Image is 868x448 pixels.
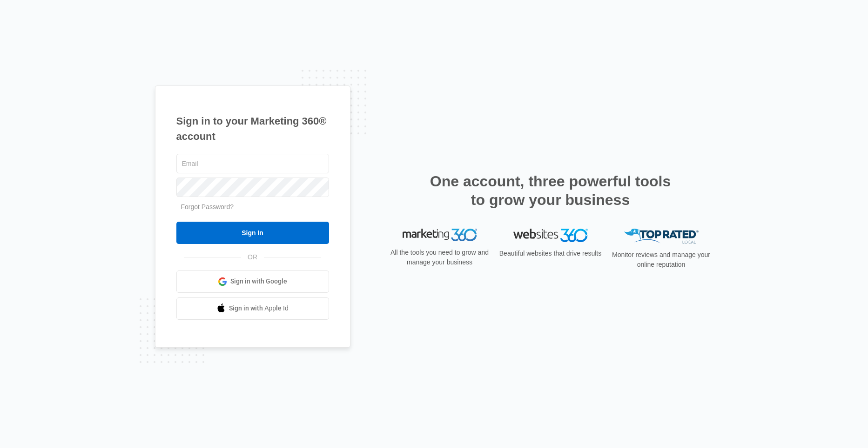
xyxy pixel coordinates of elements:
span: Sign in with Apple Id [229,303,289,313]
input: Email [176,154,329,173]
span: Sign in with Google [230,277,287,286]
p: Beautiful websites that drive results [498,249,603,258]
img: Websites 360 [513,229,588,242]
a: Sign in with Google [176,270,329,293]
input: Sign In [176,222,329,244]
p: Monitor reviews and manage your online reputation [609,250,713,270]
p: All the tools you need to grow and manage your business [388,248,492,267]
img: Marketing 360 [403,229,477,242]
img: Top Rated Local [624,229,699,244]
a: Sign in with Apple Id [176,297,329,320]
span: OR [241,252,264,262]
a: Forgot Password? [181,203,234,211]
h2: One account, three powerful tools to grow your business [427,172,674,209]
h1: Sign in to your Marketing 360® account [176,113,329,144]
